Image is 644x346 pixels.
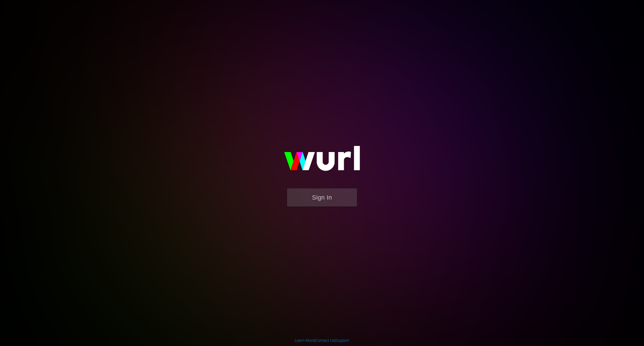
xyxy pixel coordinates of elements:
[266,134,378,188] img: wurl-logo-on-black-223613ac3d8ba8fe6dc639794a292ebdb59501304c7dfd60c99c58986ef67473.svg
[295,338,349,343] div: | |
[335,338,349,343] a: Support
[295,338,314,343] a: Learn More
[315,338,335,343] a: Contact Us
[287,188,357,207] button: Sign In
